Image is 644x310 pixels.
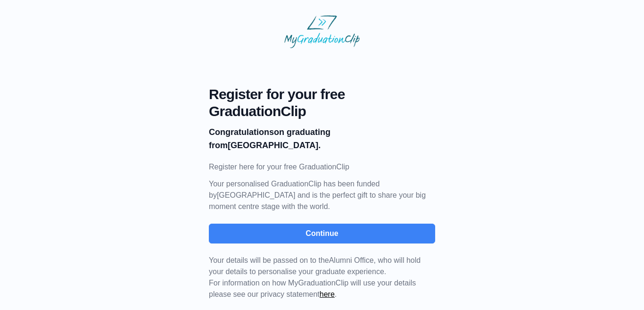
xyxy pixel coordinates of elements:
[329,256,374,264] span: Alumni Office
[209,127,274,137] b: Congratulations
[209,86,435,103] span: Register for your free
[209,224,435,243] button: Continue
[284,15,360,48] img: MyGraduationClip
[209,126,435,152] p: on graduating from [GEOGRAPHIC_DATA].
[209,178,435,212] p: Your personalised GraduationClip has been funded by [GEOGRAPHIC_DATA] and is the perfect gift to ...
[209,256,421,298] span: For information on how MyGraduationClip will use your details please see our privacy statement .
[209,256,421,276] span: Your details will be passed on to the , who will hold your details to personalise your graduate e...
[320,290,335,298] a: here
[209,161,435,173] p: Register here for your free GraduationClip
[209,103,435,120] span: GraduationClip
